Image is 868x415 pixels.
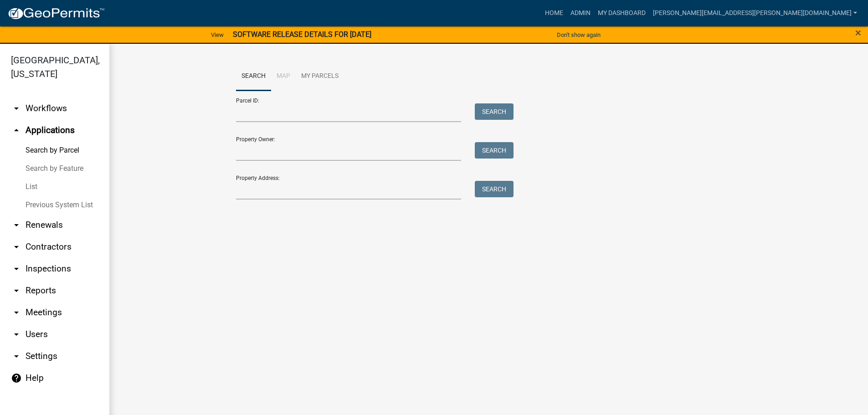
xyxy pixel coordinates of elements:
a: Home [541,5,567,22]
a: [PERSON_NAME][EMAIL_ADDRESS][PERSON_NAME][DOMAIN_NAME] [649,5,861,22]
button: Search [475,181,514,197]
i: arrow_drop_down [11,103,22,114]
strong: SOFTWARE RELEASE DETAILS FOR [DATE] [233,30,371,39]
i: help [11,373,22,384]
i: arrow_drop_down [11,241,22,252]
button: Don't show again [553,27,604,42]
button: Close [855,27,861,38]
i: arrow_drop_down [11,307,22,318]
a: View [207,27,227,42]
a: Admin [567,5,594,22]
a: Search [236,62,271,91]
i: arrow_drop_down [11,329,22,340]
i: arrow_drop_up [11,125,22,136]
button: Search [475,142,514,159]
i: arrow_drop_down [11,220,22,231]
i: arrow_drop_down [11,263,22,274]
i: arrow_drop_down [11,351,22,362]
a: My Dashboard [594,5,649,22]
i: arrow_drop_down [11,285,22,296]
a: My Parcels [296,62,344,91]
button: Search [475,103,514,120]
span: × [855,26,861,39]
